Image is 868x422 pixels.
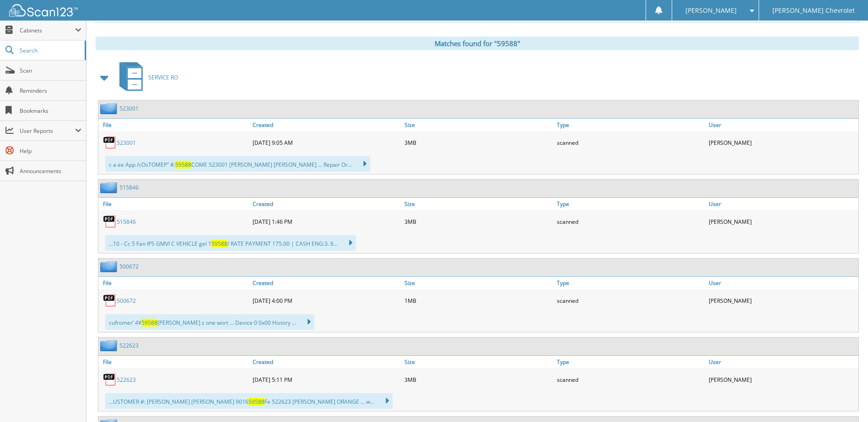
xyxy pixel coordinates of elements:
[555,277,706,289] a: Type
[20,26,75,34] span: Cabinets
[555,119,706,131] a: Type
[117,139,136,147] a: 523001
[555,198,706,210] a: Type
[20,147,81,155] span: Help
[96,37,859,50] div: Matches found for "59588"
[248,398,264,406] span: 59588
[103,215,117,228] img: PDF.png
[706,277,858,289] a: User
[119,263,139,270] a: 500672
[20,167,81,175] span: Announcements
[20,67,81,74] span: Scan
[9,4,78,16] img: scan123-logo-white.svg
[706,198,858,210] a: User
[100,340,119,351] img: folder2.png
[250,356,402,368] a: Created
[250,198,402,210] a: Created
[100,103,119,114] img: folder2.png
[105,314,314,330] div: cufromer’ 4¥ [PERSON_NAME] z one wort ... Device 0 0x00 History ...
[402,370,554,389] div: 3MB
[175,161,191,169] span: 59588
[250,291,402,310] div: [DATE] 4:00 PM
[402,277,554,289] a: Size
[119,184,139,191] a: 515846
[250,119,402,131] a: Created
[119,105,139,112] a: 523001
[250,133,402,152] div: [DATE] 9:05 AM
[103,136,117,149] img: PDF.png
[117,297,136,305] a: 500672
[20,87,81,95] span: Reminders
[250,277,402,289] a: Created
[100,182,119,193] img: folder2.png
[685,8,737,13] span: [PERSON_NAME]
[402,133,554,152] div: 3MB
[250,212,402,231] div: [DATE] 1:46 PM
[141,319,157,327] span: 59588
[706,356,858,368] a: User
[98,277,250,289] a: File
[105,156,370,172] div: c a ee App /cOsTOMEP” #: COME 523001 [PERSON_NAME] [PERSON_NAME] ... Repair Or...
[402,356,554,368] a: Size
[117,218,136,226] a: 515846
[555,291,706,310] div: scanned
[402,212,554,231] div: 3MB
[103,294,117,307] img: PDF.png
[117,376,136,384] a: 522623
[706,291,858,310] div: [PERSON_NAME]
[555,133,706,152] div: scanned
[402,198,554,210] a: Size
[555,370,706,389] div: scanned
[148,74,178,81] span: SERVICE RO
[402,119,554,131] a: Size
[98,198,250,210] a: File
[555,212,706,231] div: scanned
[98,119,250,131] a: File
[706,212,858,231] div: [PERSON_NAME]
[119,342,139,349] a: 522623
[20,47,80,54] span: Search
[706,370,858,389] div: [PERSON_NAME]
[402,291,554,310] div: 1MB
[211,240,227,248] span: 59588
[98,356,250,368] a: File
[250,370,402,389] div: [DATE] 5:11 PM
[822,378,868,422] iframe: Chat Widget
[706,119,858,131] a: User
[105,393,393,409] div: ...USTOMER #: [PERSON_NAME] [PERSON_NAME] 9016 Fe 522623 [PERSON_NAME] ORANGE ... w...
[103,373,117,386] img: PDF.png
[555,356,706,368] a: Type
[20,107,81,115] span: Bookmarks
[100,261,119,272] img: folder2.png
[114,59,178,95] a: SERVICE RO
[20,127,75,135] span: User Reports
[105,235,356,251] div: ...10 - Cc 5 Fan IPS GMVI C VEHICLE gel 1 / RATE PAYMENT 175.00 | CASH ENG:3. 6...
[772,8,855,13] span: [PERSON_NAME] Chevrolet
[706,133,858,152] div: [PERSON_NAME]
